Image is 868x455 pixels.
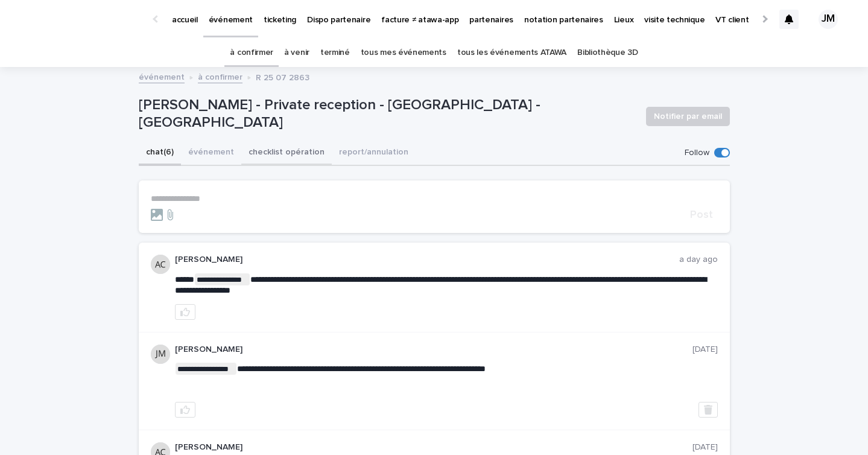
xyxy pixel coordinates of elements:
[198,69,242,83] a: à confirmer
[361,39,446,67] a: tous mes événements
[685,209,718,220] button: Post
[577,39,638,67] a: Bibliothèque 3D
[175,345,692,355] p: [PERSON_NAME]
[175,304,195,320] button: like this post
[175,442,692,453] p: [PERSON_NAME]
[175,255,679,265] p: [PERSON_NAME]
[685,148,709,158] p: Follow
[181,141,241,166] button: événement
[139,69,185,83] a: événement
[699,402,718,418] button: Delete post
[646,107,730,126] button: Notifier par email
[692,442,718,453] p: [DATE]
[284,39,309,67] a: à venir
[692,345,718,355] p: [DATE]
[690,209,713,220] span: Post
[332,141,416,166] button: report/annulation
[24,7,141,31] img: Ls34BcGeRexTGTNfXpUC
[139,97,636,132] p: [PERSON_NAME] - Private reception - [GEOGRAPHIC_DATA] - [GEOGRAPHIC_DATA]
[654,110,722,122] span: Notifier par email
[139,141,181,166] button: chat (6)
[679,255,718,265] p: a day ago
[457,39,566,67] a: tous les événements ATAWA
[230,39,273,67] a: à confirmer
[175,402,195,418] button: like this post
[819,10,838,29] div: JM
[320,39,350,67] a: terminé
[256,70,309,83] p: R 25 07 2863
[241,141,332,166] button: checklist opération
